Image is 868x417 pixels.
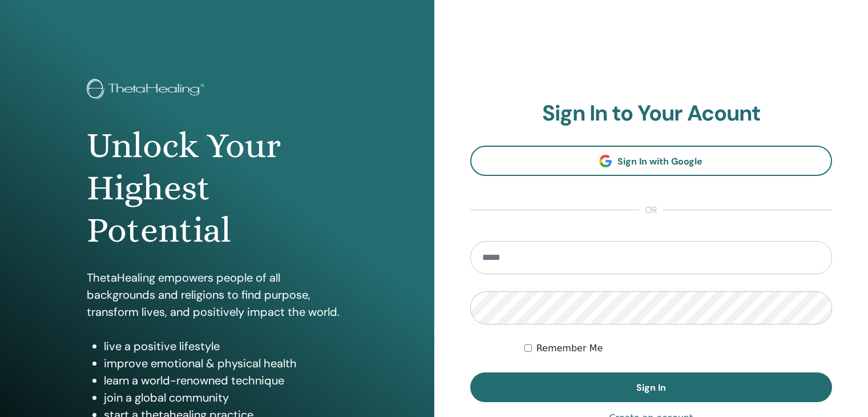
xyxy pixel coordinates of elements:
h2: Sign In to Your Acount [470,101,833,127]
div: Keep me authenticated indefinitely or until I manually logout [524,342,832,355]
li: join a global community [104,389,348,406]
span: or [639,203,663,217]
span: Sign In with Google [617,155,703,167]
li: learn a world-renowned technique [104,372,348,389]
p: ThetaHealing empowers people of all backgrounds and religions to find purpose, transform lives, a... [87,269,348,320]
li: improve emotional & physical health [104,355,348,372]
span: Sign In [636,382,666,394]
button: Sign In [470,372,833,402]
h1: Unlock Your Highest Potential [87,125,348,252]
label: Remember Me [536,342,603,355]
a: Sign In with Google [470,146,833,176]
li: live a positive lifestyle [104,338,348,355]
